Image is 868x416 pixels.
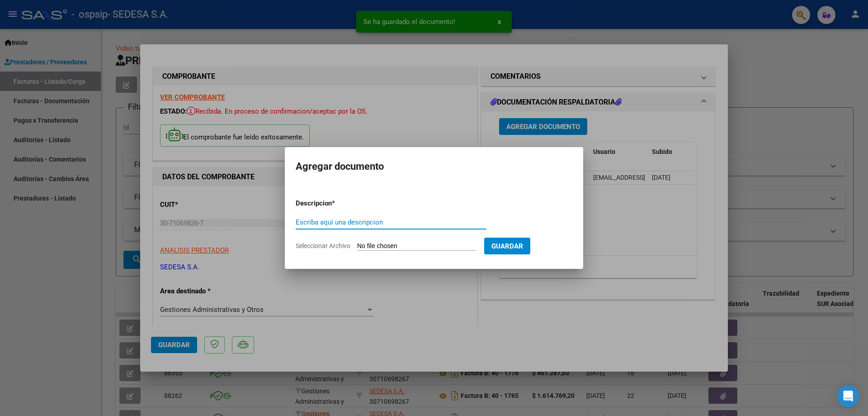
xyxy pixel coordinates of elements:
[491,242,523,250] span: Guardar
[484,238,530,254] button: Guardar
[296,198,379,209] p: Descripcion
[837,385,859,407] div: Open Intercom Messenger
[296,158,572,175] h2: Agregar documento
[296,242,350,249] span: Seleccionar Archivo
